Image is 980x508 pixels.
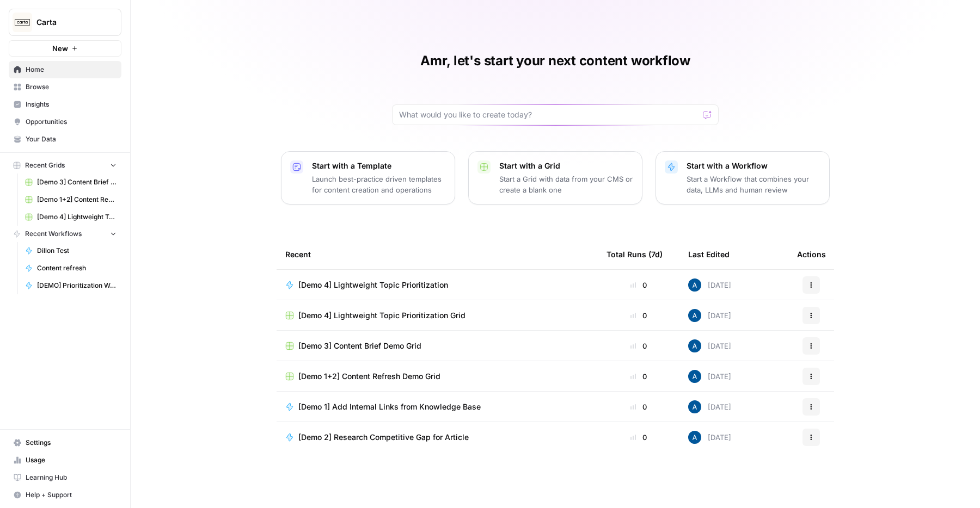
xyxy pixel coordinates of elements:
button: Workspace: Carta [9,9,121,36]
p: Start with a Template [312,160,446,171]
a: Usage [9,451,121,469]
a: [DEMO] Prioritization Workflow for creation [20,277,121,294]
span: [Demo 4] Lightweight Topic Prioritization Grid [298,310,465,321]
a: [Demo 1+2] Content Refresh Demo Grid [285,371,589,382]
span: Settings [26,438,117,448]
div: [DATE] [688,400,731,413]
a: [Demo 3] Content Brief Demo Grid [285,340,589,351]
img: he81ibor8lsei4p3qvg4ugbvimgp [688,309,701,322]
span: Opportunities [26,117,117,127]
button: Recent Workflows [9,226,121,242]
input: What would you like to create today? [399,109,699,120]
img: Carta Logo [13,13,32,32]
span: [Demo 4] Lightweight Topic Prioritization Grid [37,212,117,222]
div: 0 [607,401,671,412]
div: 0 [607,432,671,443]
span: Learning Hub [26,473,117,482]
div: [DATE] [688,431,731,444]
button: Help + Support [9,486,121,504]
img: he81ibor8lsei4p3qvg4ugbvimgp [688,370,701,383]
div: 0 [607,340,671,351]
a: [Demo 3] Content Brief Demo Grid [20,174,121,191]
div: 0 [607,371,671,382]
span: Carta [36,17,102,28]
p: Start a Workflow that combines your data, LLMs and human review [687,174,820,195]
span: Recent Workflows [25,229,82,239]
span: [Demo 2] Research Competitive Gap for Article [298,432,469,443]
span: Usage [26,455,117,465]
a: Browse [9,78,121,96]
p: Start with a Workflow [687,160,820,171]
a: Learning Hub [9,469,121,486]
a: [Demo 4] Lightweight Topic Prioritization Grid [20,208,121,226]
p: Start with a Grid [499,160,633,171]
span: [Demo 4] Lightweight Topic Prioritization [298,280,448,290]
div: [DATE] [688,339,731,352]
span: Dillon Test [37,246,117,256]
img: he81ibor8lsei4p3qvg4ugbvimgp [688,278,701,292]
p: Start a Grid with data from your CMS or create a blank one [499,174,633,195]
a: [Demo 1] Add Internal Links from Knowledge Base [285,401,589,412]
span: Home [26,65,117,75]
h1: Amr, let's start your next content workflow [420,52,690,70]
a: Settings [9,434,121,451]
button: Start with a GridStart a Grid with data from your CMS or create a blank one [468,151,642,205]
div: [DATE] [688,278,731,292]
div: [DATE] [688,309,731,322]
a: Content refresh [20,259,121,277]
span: Recent Grids [25,160,65,170]
span: Browse [26,82,117,92]
span: Help + Support [26,490,117,500]
span: [DEMO] Prioritization Workflow for creation [37,281,117,290]
div: Recent [285,239,589,269]
a: Dillon Test [20,242,121,259]
a: Opportunities [9,113,121,131]
button: Start with a WorkflowStart a Workflow that combines your data, LLMs and human review [656,151,830,205]
span: Content refresh [37,263,117,273]
p: Launch best-practice driven templates for content creation and operations [312,174,446,195]
div: Actions [797,239,826,269]
span: Insights [26,100,117,109]
a: [Demo 2] Research Competitive Gap for Article [285,432,589,443]
a: Insights [9,96,121,113]
span: [Demo 3] Content Brief Demo Grid [37,177,117,187]
div: 0 [607,310,671,321]
img: he81ibor8lsei4p3qvg4ugbvimgp [688,400,701,413]
span: [Demo 1+2] Content Refresh Demo Grid [298,371,440,382]
div: 0 [607,280,671,290]
img: he81ibor8lsei4p3qvg4ugbvimgp [688,431,701,444]
div: Last Edited [688,239,730,269]
a: Your Data [9,131,121,148]
a: [Demo 4] Lightweight Topic Prioritization Grid [285,310,589,321]
a: [Demo 1+2] Content Refresh Demo Grid [20,191,121,208]
span: Your Data [26,134,117,144]
span: [Demo 1+2] Content Refresh Demo Grid [37,195,117,205]
a: [Demo 4] Lightweight Topic Prioritization [285,280,589,290]
div: Total Runs (7d) [607,239,663,269]
img: he81ibor8lsei4p3qvg4ugbvimgp [688,339,701,352]
div: [DATE] [688,370,731,383]
button: New [9,40,121,57]
a: Home [9,61,121,78]
button: Recent Grids [9,157,121,174]
button: Start with a TemplateLaunch best-practice driven templates for content creation and operations [281,151,455,205]
span: [Demo 3] Content Brief Demo Grid [298,340,421,351]
span: [Demo 1] Add Internal Links from Knowledge Base [298,401,481,412]
span: New [52,43,68,54]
